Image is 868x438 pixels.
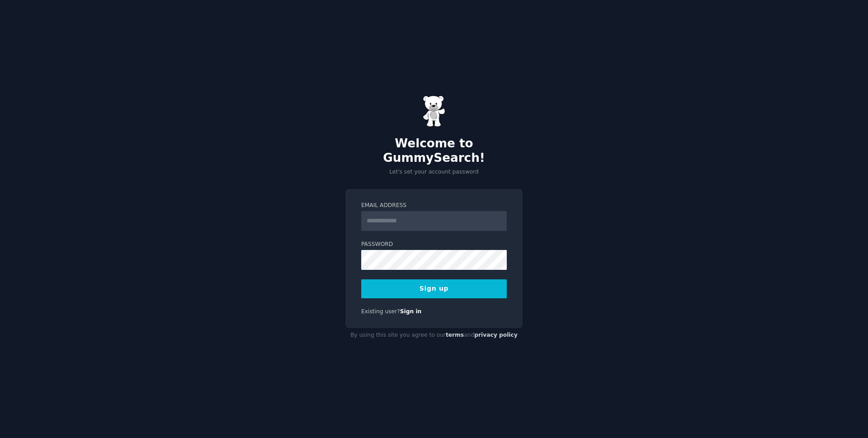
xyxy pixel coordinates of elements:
a: terms [446,332,464,338]
button: Sign up [361,279,507,298]
div: By using this site you agree to our and [345,328,523,343]
h2: Welcome to GummySearch! [345,137,523,165]
span: Existing user? [361,308,400,315]
img: Gummy Bear [423,95,445,127]
a: privacy policy [474,332,518,338]
p: Let's set your account password [345,168,523,176]
a: Sign in [400,308,422,315]
label: Password [361,240,507,249]
label: Email Address [361,202,507,210]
